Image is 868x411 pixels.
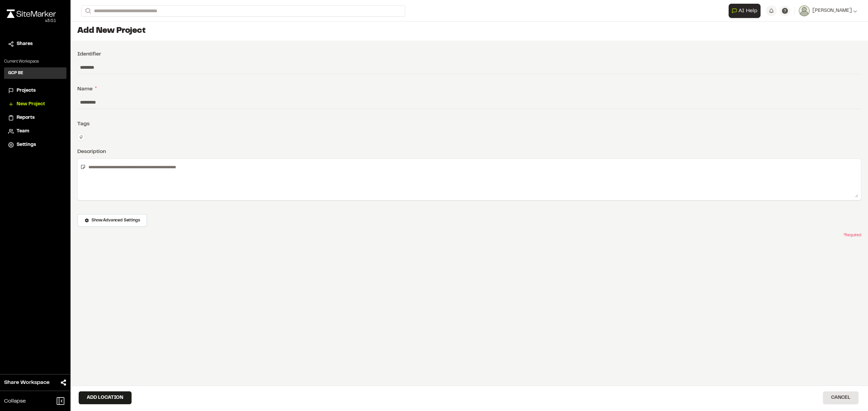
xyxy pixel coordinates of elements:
span: New Project [17,101,45,108]
img: rebrand.png [7,9,56,18]
span: * Required [843,232,861,238]
button: Cancel [823,391,859,404]
a: Team [8,128,62,135]
span: Show Advanced Settings [92,217,140,223]
a: Projects [8,87,62,94]
span: Team [17,128,29,135]
a: New Project [8,101,62,108]
a: Shares [8,40,62,48]
button: [PERSON_NAME] [799,5,857,16]
img: User [799,5,810,16]
div: Identifier [77,50,861,58]
span: AI Help [738,7,757,15]
span: Collapse [4,397,26,405]
span: Shares [17,40,33,48]
button: Show Advanced Settings [77,214,147,227]
div: Open AI Assistant [729,4,763,18]
span: Share Workspace [4,378,50,387]
div: Name [77,85,861,93]
div: Oh geez...please don't... [7,18,56,24]
span: Projects [17,87,36,94]
button: Edit Tags [77,133,85,141]
h1: Add New Project [77,26,861,37]
span: [PERSON_NAME] [812,7,852,15]
button: Search [81,5,94,17]
div: Description [77,148,861,156]
h3: GCP BE [8,70,23,76]
button: Open AI Assistant [729,4,761,18]
p: Current Workspace [4,59,66,65]
span: Settings [17,141,36,149]
div: Tags [77,120,861,128]
a: Reports [8,114,62,122]
button: Add Location [79,391,132,404]
a: Settings [8,141,62,149]
span: Reports [17,114,35,122]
